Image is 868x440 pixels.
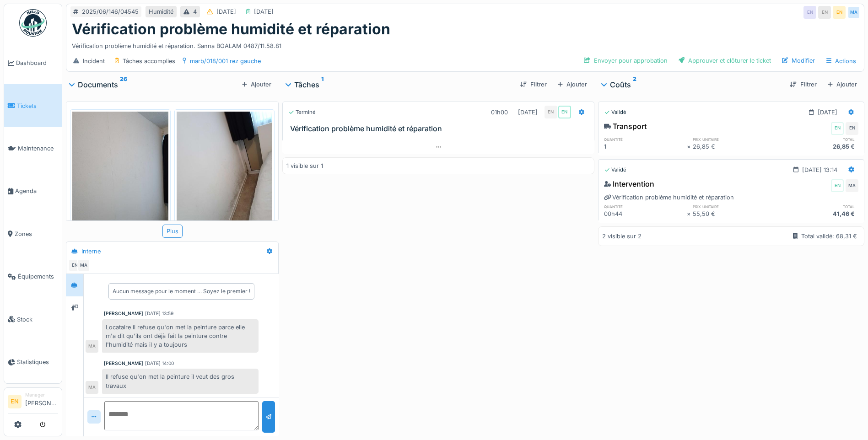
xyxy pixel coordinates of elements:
[86,381,98,394] div: MA
[102,369,259,393] div: Il refuse qu'on met la peinture il veut des gros travaux
[145,360,174,367] div: [DATE] 14:00
[145,310,173,317] div: [DATE] 13:59
[18,144,58,153] span: Maintenance
[104,360,143,367] div: [PERSON_NAME]
[25,392,58,398] div: Manager
[15,187,58,195] span: Agenda
[8,395,22,408] li: EN
[517,78,550,91] div: Filtrer
[824,78,861,91] div: Ajouter
[687,209,693,218] div: ×
[604,204,687,209] h6: quantité
[16,59,58,67] span: Dashboard
[786,78,820,91] div: Filtrer
[68,259,81,272] div: EN
[238,78,275,91] div: Ajouter
[15,230,58,238] span: Zones
[72,38,858,50] div: Vérification problème humidité et réparation. Sanna BOALAM 0487/11.58.81
[776,204,858,209] h6: total
[288,108,316,116] div: Terminé
[604,136,687,142] h6: quantité
[831,122,844,135] div: EN
[604,121,647,132] div: Transport
[491,108,508,117] div: 01h00
[25,392,58,411] li: [PERSON_NAME]
[776,136,858,142] h6: total
[801,232,857,241] div: Total validé: 68,31 €
[604,193,734,202] div: Vérification problème humidité et réparation
[4,255,62,298] a: Équipements
[633,79,636,90] sup: 2
[8,392,58,413] a: EN Manager[PERSON_NAME]
[83,57,105,65] div: Incident
[216,7,236,16] div: [DATE]
[4,341,62,383] a: Statistiques
[818,108,837,117] div: [DATE]
[72,112,168,239] img: hof5uumjqkay86aoke5apwz1mc5r
[193,7,197,16] div: 4
[604,178,654,189] div: Intervention
[4,42,62,84] a: Dashboard
[286,79,512,90] div: Tâches
[321,79,323,90] sup: 1
[833,6,846,19] div: EN
[149,7,173,16] div: Humidité
[86,340,98,353] div: MA
[123,57,175,65] div: Tâches accomplies
[693,209,776,218] div: 55,50 €
[113,287,250,295] div: Aucun message pour le moment … Soyez le premier !
[254,7,274,16] div: [DATE]
[286,161,323,170] div: 1 visible sur 1
[693,136,776,142] h6: prix unitaire
[4,84,62,127] a: Tickets
[580,54,671,67] div: Envoyer pour approbation
[693,142,776,151] div: 26,85 €
[177,112,273,239] img: hs3ej8k3hsyspwz6w2y3g7g69z7c
[81,247,101,256] div: Interne
[846,179,858,192] div: MA
[18,272,58,281] span: Équipements
[104,310,143,317] div: [PERSON_NAME]
[19,9,47,37] img: Badge_color-CXgf-gQk.svg
[190,57,261,65] div: marb/018/001 rez gauche
[778,54,819,67] div: Modifier
[693,204,776,209] h6: prix unitaire
[4,213,62,255] a: Zones
[4,170,62,212] a: Agenda
[604,108,626,116] div: Validé
[776,142,858,151] div: 26,85 €
[831,179,844,192] div: EN
[675,54,775,67] div: Approuver et clôturer le ticket
[290,124,590,133] h3: Vérification problème humidité et réparation
[558,106,571,118] div: EN
[847,6,860,19] div: MA
[82,7,139,16] div: 2025/06/146/04545
[554,78,591,91] div: Ajouter
[687,142,693,151] div: ×
[803,6,816,19] div: EN
[17,102,58,110] span: Tickets
[102,319,259,353] div: Locataire il refuse qu'on met la peinture parce elle m'a dit qu'ils ont déjà fait la peinture con...
[604,166,626,174] div: Validé
[818,6,831,19] div: EN
[545,106,557,118] div: EN
[162,225,183,238] div: Plus
[17,315,58,324] span: Stock
[518,108,538,117] div: [DATE]
[822,54,860,68] div: Actions
[802,166,837,174] div: [DATE] 13:14
[602,79,782,90] div: Coûts
[72,21,390,38] h1: Vérification problème humidité et réparation
[776,209,858,218] div: 41,46 €
[846,122,858,135] div: EN
[4,298,62,340] a: Stock
[120,79,127,90] sup: 26
[70,79,238,90] div: Documents
[77,259,90,272] div: MA
[602,232,642,241] div: 2 visible sur 2
[604,142,687,151] div: 1
[4,127,62,170] a: Maintenance
[17,358,58,366] span: Statistiques
[604,209,687,218] div: 00h44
